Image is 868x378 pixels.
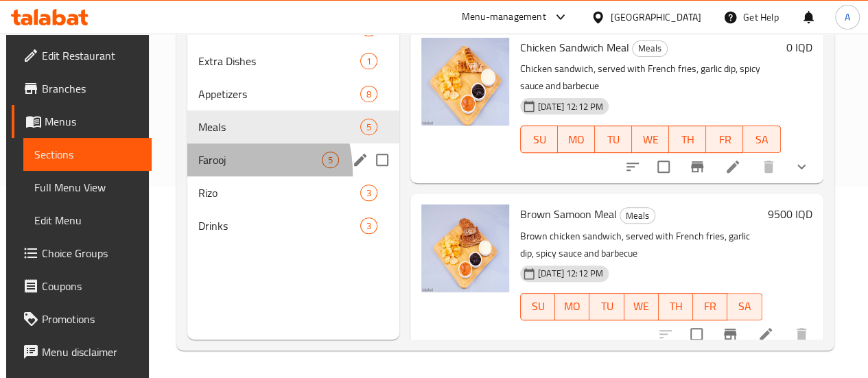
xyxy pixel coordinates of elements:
button: WE [624,293,659,320]
div: items [322,152,339,168]
span: Full Menu View [34,179,140,196]
span: Sections [34,146,140,163]
a: Promotions [12,303,151,335]
a: Choice Groups [12,237,151,270]
a: Edit Restaurant [12,39,151,72]
span: Menus [45,113,140,130]
p: Brown chicken sandwich, served with French fries, garlic dip, spicy sauce and barbecue [520,228,762,262]
span: MO [563,130,589,150]
span: SA [749,130,775,150]
span: FR [712,130,738,150]
button: SU [520,293,555,320]
span: Appetizers [198,86,360,102]
a: Edit Menu [23,204,151,237]
div: Extra Dishes1 [187,45,399,78]
img: Brown Samoon Meal [421,204,509,292]
span: FR [699,296,722,316]
button: SU [520,126,558,153]
button: TH [669,126,706,153]
div: items [360,119,377,135]
svg: Show Choices [793,158,810,175]
span: A [845,10,850,25]
span: [DATE] 12:12 PM [532,267,609,280]
span: Promotions [42,311,140,327]
span: WE [637,130,664,150]
span: Farooj [198,152,322,168]
button: TU [589,293,624,320]
button: sort-choices [616,150,649,183]
div: Meals [632,40,668,57]
span: MO [561,296,584,316]
a: Edit menu item [758,326,774,342]
div: [GEOGRAPHIC_DATA] [611,10,701,25]
span: TH [675,130,701,150]
div: Farooj5edit [187,143,399,176]
span: Select to update [682,320,711,349]
div: items [360,217,377,234]
span: Branches [42,80,140,97]
span: Coupons [42,278,140,294]
div: Drinks3 [187,209,399,242]
h6: 9500 IQD [768,204,812,224]
h6: 0 IQD [786,38,812,57]
span: SA [733,296,756,316]
button: Branch-specific-item [714,318,747,351]
button: TU [595,126,632,153]
nav: Menu sections [187,6,399,248]
button: SA [743,126,780,153]
span: 5 [361,121,377,134]
a: Edit menu item [725,158,741,175]
span: Extra Dishes [198,53,360,69]
span: WE [630,296,653,316]
button: delete [785,318,818,351]
span: TH [664,296,688,316]
div: items [360,185,377,201]
span: Meals [198,119,360,135]
a: Full Menu View [23,171,151,204]
button: FR [706,126,743,153]
img: Chicken Sandwich Meal [421,38,509,126]
div: Rizo3 [187,176,399,209]
div: items [360,53,377,69]
span: Meals [620,208,655,224]
button: edit [350,150,371,170]
button: delete [752,150,785,183]
button: TH [659,293,693,320]
span: 3 [361,220,377,233]
div: Meals5 [187,110,399,143]
button: show more [785,150,818,183]
a: Coupons [12,270,151,303]
span: Edit Restaurant [42,47,140,64]
span: Drinks [198,217,360,234]
button: WE [632,126,669,153]
button: MO [555,293,589,320]
span: Rizo [198,185,360,201]
a: Menus [12,105,151,138]
span: TU [600,130,626,150]
a: Menu disclaimer [12,335,151,368]
span: Meals [633,40,667,56]
span: SU [526,296,550,316]
div: Meals [620,207,655,224]
span: TU [595,296,618,316]
p: Chicken sandwich, served with French fries, garlic dip, spicy sauce and barbecue [520,60,781,95]
button: Branch-specific-item [681,150,714,183]
span: Chicken Sandwich Meal [520,37,629,58]
button: SA [727,293,762,320]
a: Sections [23,138,151,171]
span: 1 [361,55,377,68]
span: Brown Samoon Meal [520,204,617,224]
span: 3 [361,187,377,200]
span: Choice Groups [42,245,140,261]
button: FR [693,293,727,320]
a: Branches [12,72,151,105]
button: MO [558,126,595,153]
div: Menu-management [462,9,546,25]
span: Edit Menu [34,212,140,228]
